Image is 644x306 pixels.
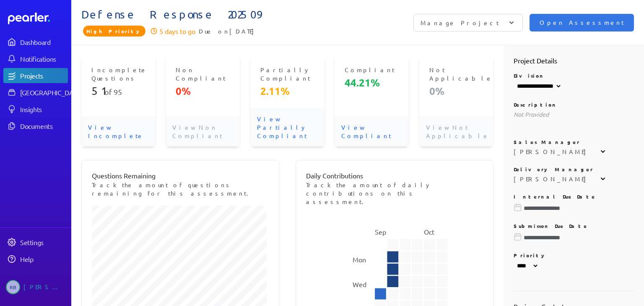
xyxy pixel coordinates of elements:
p: Description [514,101,634,108]
text: Oct [424,228,435,236]
span: 51 [91,84,104,97]
span: Defense Response 202509 [81,8,358,21]
div: [PERSON_NAME] [23,280,65,294]
a: Documents [3,118,68,133]
text: Mon [353,255,366,264]
p: Sales Manager [514,139,634,145]
a: Dashboard [3,34,68,50]
p: View Partially Compliant [250,108,325,146]
span: 95 [114,87,122,96]
p: Compliant [345,65,399,74]
a: Help [3,251,68,267]
div: Insights [20,105,67,113]
span: Open Assessment [540,18,624,27]
span: Not Provided [514,110,549,118]
p: Track the amount of daily contributions on this assessment. [306,180,483,206]
p: 44.21% [345,76,399,89]
a: Projects [3,68,68,83]
div: [GEOGRAPHIC_DATA] [20,88,83,97]
div: [PERSON_NAME] [514,147,590,156]
p: Incomplete Questions [91,65,145,82]
p: Daily Contributions [306,170,483,180]
p: View Not Applicable [419,116,493,146]
text: Sep [375,228,386,236]
p: 2.11% [260,84,314,98]
p: Non Compliant [176,65,230,82]
p: Questions Remaining [92,170,269,180]
p: Delivery Manager [514,166,634,173]
a: Insights [3,102,68,117]
p: Track the amount of questions remaining for this assessment. [92,180,269,197]
a: Settings [3,235,68,250]
input: Please choose a due date [514,233,634,242]
p: 0% [429,84,483,98]
input: Please choose a due date [514,204,634,212]
span: Priority [83,26,145,37]
p: Internal Due Date [514,193,634,200]
text: Wed [353,280,366,288]
a: [GEOGRAPHIC_DATA] [3,85,68,100]
h2: Project Details [514,55,634,65]
p: View Incomplete [81,116,156,146]
p: 5 days to go [159,26,195,36]
p: Submisson Due Date [514,222,634,229]
p: Manage Project [421,18,499,27]
div: Notifications [20,55,67,63]
a: RB[PERSON_NAME] [3,277,68,298]
a: Dashboard [8,13,68,24]
div: Documents [20,122,67,130]
p: Priority [514,252,634,259]
a: Notifications [3,51,68,66]
p: Not Applicable [429,65,483,82]
span: Ryan Baird [6,280,20,294]
p: 0% [176,84,230,98]
p: Division [514,72,634,79]
div: Dashboard [20,38,67,46]
p: Partially Compliant [260,65,314,82]
div: Help [20,255,67,263]
p: of [91,84,145,98]
div: Projects [20,71,67,80]
p: View Non Compliant [166,116,240,146]
button: Open Assessment [530,14,634,31]
div: Settings [20,238,67,246]
p: View Compliant [335,116,409,146]
span: Due on [DATE] [199,26,258,36]
div: [PERSON_NAME] [514,175,590,183]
